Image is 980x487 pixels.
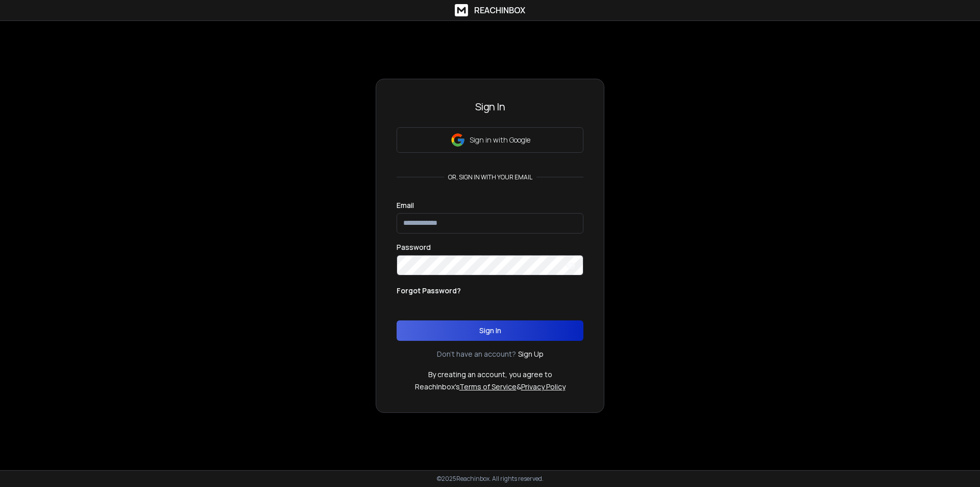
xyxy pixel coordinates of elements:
[437,475,544,483] p: © 2025 Reachinbox. All rights reserved.
[518,349,544,359] a: Sign Up
[397,202,414,209] label: Email
[444,173,536,181] p: or, sign in with your email
[455,4,525,16] a: ReachInbox
[470,135,530,145] p: Sign in with Google
[415,382,566,392] p: ReachInbox's &
[397,320,583,341] button: Sign In
[428,369,552,380] p: By creating an account, you agree to
[397,127,583,153] button: Sign in with Google
[521,382,566,391] a: Privacy Policy
[397,100,583,114] h3: Sign In
[397,286,461,296] p: Forgot Password?
[437,349,516,359] p: Don't have an account?
[459,382,517,391] a: Terms of Service
[474,4,525,16] h1: ReachInbox
[397,244,431,251] label: Password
